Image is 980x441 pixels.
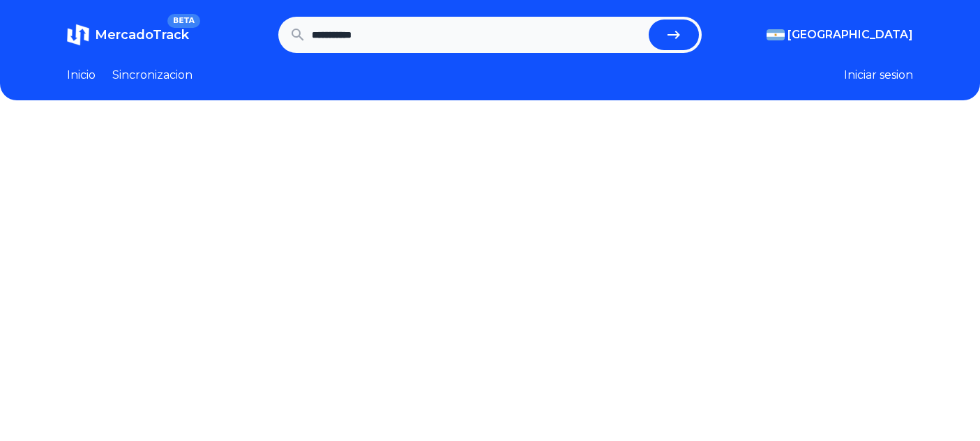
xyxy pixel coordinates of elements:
[767,26,913,43] button: [GEOGRAPHIC_DATA]
[787,26,913,43] span: [GEOGRAPHIC_DATA]
[767,29,785,40] img: Argentina
[95,27,189,42] span: MercadoTrack
[167,14,200,28] span: BETA
[112,67,193,84] a: Sincronizacion
[844,67,913,84] button: Iniciar sesion
[67,24,189,46] a: MercadoTrackBETA
[67,67,96,84] a: Inicio
[67,24,89,46] img: MercadoTrack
